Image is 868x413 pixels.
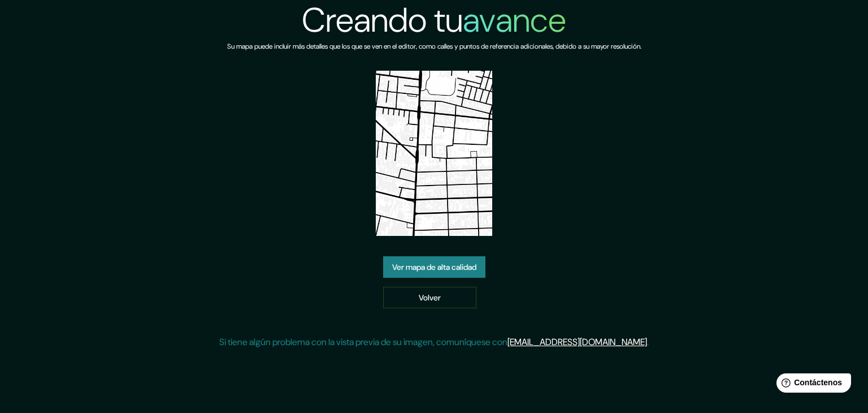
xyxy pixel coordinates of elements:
a: Ver mapa de alta calidad [383,256,485,278]
a: [EMAIL_ADDRESS][DOMAIN_NAME] [507,336,647,348]
font: Si tiene algún problema con la vista previa de su imagen, comuníquese con [219,336,507,348]
iframe: Lanzador de widgets de ayuda [767,369,856,401]
a: Volver [383,287,476,308]
font: Volver [419,292,441,303]
img: vista previa del mapa creado [376,71,493,236]
font: Ver mapa de alta calidad [392,262,476,272]
font: . [647,336,649,348]
font: Su mapa puede incluir más detalles que los que se ven en el editor, como calles y puntos de refer... [227,42,641,51]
